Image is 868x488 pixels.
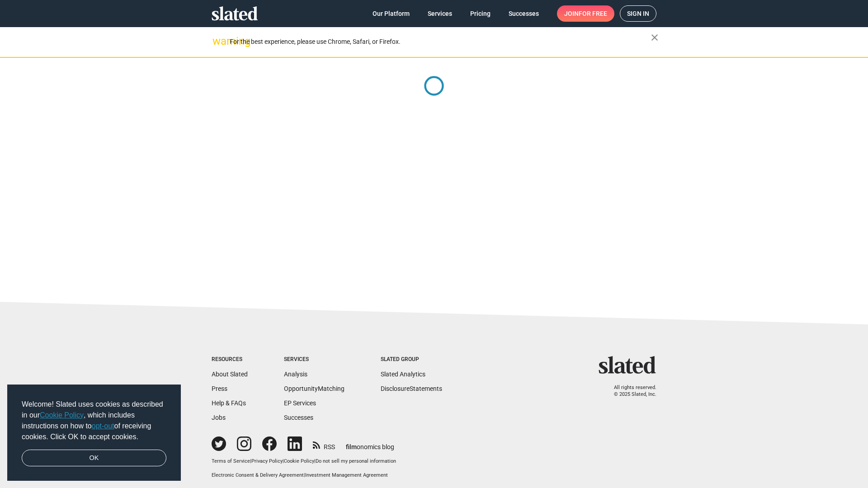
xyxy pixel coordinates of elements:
[251,458,283,464] a: Privacy Policy
[463,5,498,22] a: Pricing
[649,32,660,43] mat-icon: close
[284,371,307,378] a: Analysis
[604,385,656,398] p: All rights reserved. © 2025 Slated, Inc.
[346,443,357,450] span: film
[7,385,181,481] div: cookieconsent
[304,472,305,478] span: |
[313,437,335,451] a: RSS
[212,36,223,47] mat-icon: warning
[373,5,410,22] span: Our Platform
[564,5,607,22] span: Join
[314,458,316,464] span: |
[579,5,607,22] span: for free
[212,356,248,363] div: Resources
[428,5,452,22] span: Services
[305,472,388,478] a: Investment Management Agreement
[509,5,539,22] span: Successes
[22,450,166,467] a: dismiss cookie message
[22,399,166,442] span: Welcome! Slated uses cookies as described in our , which includes instructions on how to of recei...
[212,385,227,392] a: Press
[346,436,394,451] a: filmonomics blog
[316,458,396,465] button: Do not sell my personal information
[381,371,425,378] a: Slated Analytics
[501,5,546,22] a: Successes
[620,5,656,22] a: Sign in
[284,414,313,421] a: Successes
[381,385,442,392] a: DisclosureStatements
[212,399,246,407] a: Help & FAQs
[212,472,304,478] a: Electronic Consent & Delivery Agreement
[627,6,649,21] span: Sign in
[212,414,226,421] a: Jobs
[381,356,442,363] div: Slated Group
[420,5,459,22] a: Services
[283,458,284,464] span: |
[284,458,314,464] a: Cookie Policy
[284,356,344,363] div: Services
[230,36,651,48] div: For the best experience, please use Chrome, Safari, or Firefox.
[92,422,114,430] a: opt-out
[212,371,248,378] a: About Slated
[470,5,491,22] span: Pricing
[40,411,84,419] a: Cookie Policy
[557,5,614,22] a: Joinfor free
[250,458,251,464] span: |
[284,385,344,392] a: OpportunityMatching
[284,399,316,407] a: EP Services
[212,458,250,464] a: Terms of Service
[365,5,417,22] a: Our Platform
